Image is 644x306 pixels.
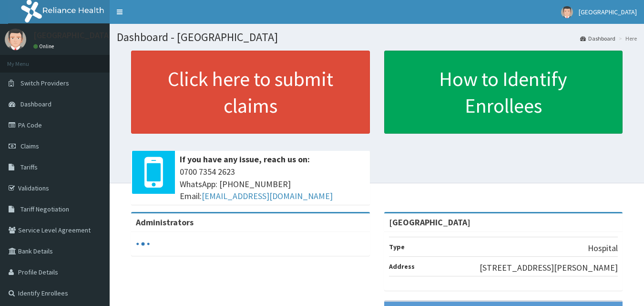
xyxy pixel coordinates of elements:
[136,237,150,251] svg: audio-loading
[20,142,39,150] span: Claims
[136,217,194,228] b: Administrators
[561,6,573,18] img: User Image
[389,243,405,251] b: Type
[180,166,365,202] span: 0700 7354 2623 WhatsApp: [PHONE_NUMBER] Email:
[579,8,637,16] span: [GEOGRAPHIC_DATA]
[580,34,615,42] a: Dashboard
[389,262,415,271] b: Address
[20,100,51,108] span: Dashboard
[20,205,69,213] span: Tariff Negotiation
[20,79,69,87] span: Switch Providers
[180,154,310,165] b: If you have any issue, reach us on:
[20,163,38,171] span: Tariffs
[389,217,470,228] strong: [GEOGRAPHIC_DATA]
[131,51,370,134] a: Click here to submit claims
[202,190,333,201] a: [EMAIL_ADDRESS][DOMAIN_NAME]
[616,34,637,42] li: Here
[588,242,618,254] p: Hospital
[33,31,112,40] p: [GEOGRAPHIC_DATA]
[117,31,637,43] h1: Dashboard - [GEOGRAPHIC_DATA]
[480,262,618,274] p: [STREET_ADDRESS][PERSON_NAME]
[5,29,26,50] img: User Image
[33,43,56,50] a: Online
[384,51,623,134] a: How to Identify Enrollees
